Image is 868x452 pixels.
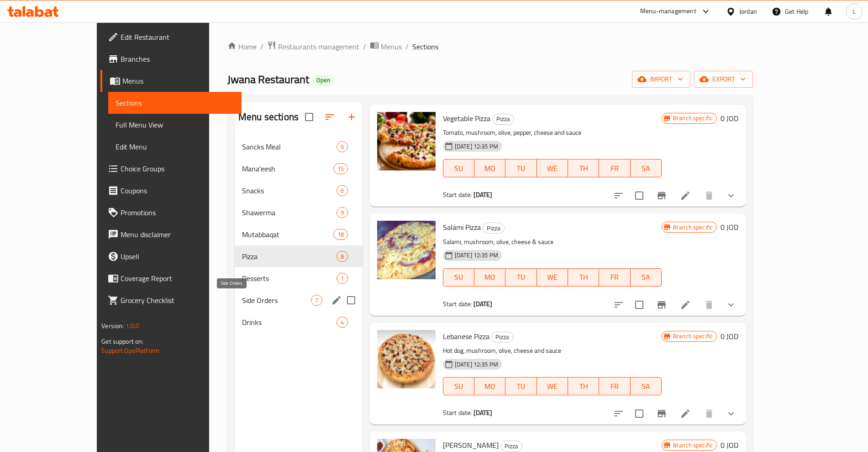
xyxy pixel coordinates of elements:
a: Menu disclaimer [100,223,242,245]
button: SU [443,377,474,395]
button: Add section [341,106,363,128]
span: Coupons [121,185,234,196]
span: Sections [116,97,234,108]
span: Menus [381,41,402,52]
span: Menu disclaimer [121,229,234,240]
li: / [363,41,366,52]
div: Menu-management [640,6,696,17]
h6: 0 JOD [721,439,738,452]
a: Edit Restaurant [100,26,242,48]
button: Branch-specific-item [651,403,673,425]
span: MO [478,162,502,175]
button: SU [443,268,474,287]
b: [DATE] [473,189,493,201]
span: SU [447,162,471,175]
div: Desserts [242,273,337,284]
span: Restaurants management [278,41,359,52]
a: Upsell [100,245,242,267]
button: show more [720,185,742,207]
span: SA [634,162,658,175]
span: TH [572,162,595,175]
span: Mana'eesh [242,163,333,174]
span: Edit Menu [116,141,234,152]
button: MO [474,268,505,287]
span: Menus [122,75,234,86]
span: Coverage Report [121,273,234,284]
svg: Show Choices [726,408,736,419]
span: Snacks [242,185,337,196]
span: Salami Pizza [443,220,481,234]
span: Shawerma [242,207,337,218]
img: Salami Pizza [377,221,436,279]
div: Mutabbaqat18 [235,223,363,245]
span: Mutabbaqat [242,229,333,240]
nav: Menu sections [235,132,363,337]
span: Pizza [483,223,504,234]
span: Choice Groups [121,163,234,174]
li: / [405,41,409,52]
button: delete [698,294,720,316]
button: TU [505,268,537,287]
div: Side Orders7edit [235,289,363,311]
div: items [337,207,348,218]
span: 15 [334,165,347,173]
p: Tomato, mushroom, olive, pepper, cheese and sauce [443,127,662,138]
span: FR [603,271,626,284]
span: [DATE] 12:35 PM [451,251,502,260]
b: [DATE] [473,407,493,419]
span: Upsell [121,251,234,262]
a: Sections [108,92,242,114]
span: Branch specific [669,441,716,450]
span: TU [509,380,533,393]
span: Branches [121,53,234,64]
span: Promotions [121,207,234,218]
p: Salami, mushroom, olive, cheese & sauce [443,236,662,248]
div: Pizza [491,332,513,343]
a: Grocery Checklist [100,289,242,311]
h6: 0 JOD [721,330,738,343]
span: 1 [337,274,347,283]
div: items [333,163,348,174]
div: items [311,295,322,306]
a: Menus [100,70,242,92]
span: Lebanese Pizza [443,330,489,343]
span: Version: [101,320,124,332]
span: Start date: [443,407,472,419]
a: Edit menu item [680,408,691,419]
span: 9 [337,208,347,217]
span: Get support on: [101,335,143,347]
div: items [337,185,348,196]
span: Start date: [443,189,472,201]
a: Menus [370,41,402,53]
div: Drinks4 [235,311,363,333]
span: FR [603,380,626,393]
h6: 0 JOD [721,221,738,234]
nav: breadcrumb [227,41,753,53]
span: Select to update [630,186,649,205]
button: sort-choices [608,403,630,425]
div: Snacks6 [235,180,363,202]
a: Choice Groups [100,158,242,180]
span: Pizza [242,251,337,262]
span: [PERSON_NAME] [443,438,499,452]
div: Drinks [242,317,337,328]
button: TH [568,268,599,287]
span: SU [447,271,471,284]
span: TH [572,271,595,284]
button: edit [330,293,343,307]
span: TU [509,162,533,175]
span: Jwana Restaurant [227,69,309,90]
svg: Show Choices [726,190,736,201]
button: TU [505,377,537,395]
button: show more [720,294,742,316]
span: SA [634,380,658,393]
button: show more [720,403,742,425]
span: Open [313,76,334,84]
span: Branch specific [669,332,716,340]
button: delete [698,403,720,425]
button: SA [631,268,662,287]
span: FR [603,162,626,175]
button: WE [537,268,568,287]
